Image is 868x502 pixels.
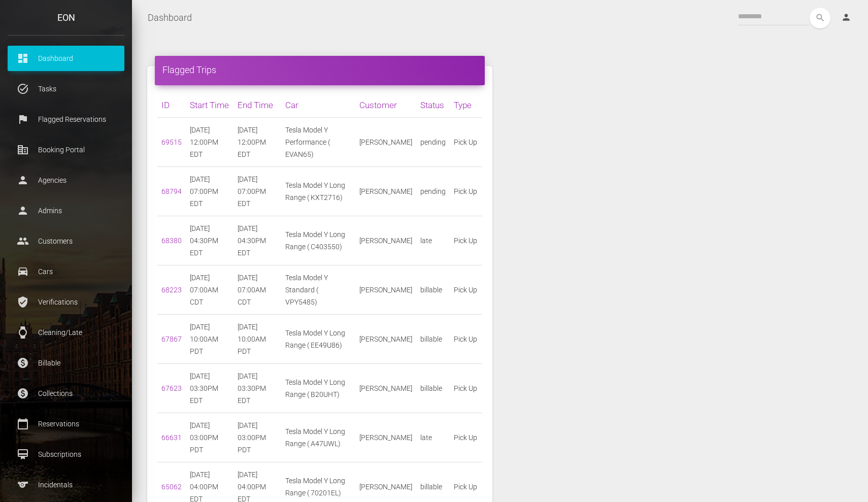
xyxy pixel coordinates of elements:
a: 68380 [161,237,182,245]
a: Dashboard [148,5,192,30]
td: billable [416,364,450,413]
td: [PERSON_NAME] [355,265,416,315]
td: Tesla Model Y Standard ( VPY5485) [281,265,355,315]
td: Tesla Model Y Long Range ( A47UWL) [281,413,355,462]
td: pending [416,167,450,216]
a: card_membership Subscriptions [8,442,124,467]
th: Customer [355,93,416,118]
a: 68794 [161,187,182,195]
a: task_alt Tasks [8,76,124,102]
td: [DATE] 04:30PM EDT [233,216,281,265]
p: Reservations [15,416,117,431]
td: Pick Up [450,364,482,413]
td: Tesla Model Y Long Range ( C403550) [281,216,355,265]
td: Tesla Model Y Performance ( EVAN65) [281,118,355,167]
h4: Flagged Trips [162,63,477,76]
a: paid Billable [8,350,124,376]
p: Cars [15,264,117,279]
td: Pick Up [450,413,482,462]
th: ID [157,93,186,118]
p: Verifications [15,294,117,310]
a: person [833,8,860,28]
td: [DATE] 07:00AM CDT [233,265,281,315]
td: [PERSON_NAME] [355,216,416,265]
td: [DATE] 07:00AM CDT [186,265,233,315]
td: [PERSON_NAME] [355,364,416,413]
a: paid Collections [8,381,124,406]
td: [PERSON_NAME] [355,167,416,216]
a: 66631 [161,433,182,442]
td: [DATE] 10:00AM PDT [233,315,281,364]
td: [DATE] 12:00PM EDT [233,118,281,167]
p: Subscriptions [15,447,117,462]
a: 68223 [161,286,182,294]
button: search [810,8,830,28]
a: corporate_fare Booking Portal [8,137,124,162]
td: Tesla Model Y Long Range ( EE49U86) [281,315,355,364]
a: person Admins [8,198,124,223]
td: Pick Up [450,265,482,315]
a: drive_eta Cars [8,259,124,284]
a: sports Incidentals [8,472,124,497]
a: calendar_today Reservations [8,411,124,437]
i: person [841,12,851,22]
td: late [416,216,450,265]
p: Billable [15,355,117,371]
td: [DATE] 07:00PM EDT [186,167,233,216]
td: [PERSON_NAME] [355,413,416,462]
p: Agencies [15,173,117,188]
p: Incidentals [15,477,117,492]
td: billable [416,315,450,364]
a: 69515 [161,138,182,146]
td: [DATE] 07:00PM EDT [233,167,281,216]
td: [DATE] 03:00PM PDT [186,413,233,462]
th: Status [416,93,450,118]
td: Pick Up [450,315,482,364]
p: Cleaning/Late [15,325,117,340]
a: flag Flagged Reservations [8,107,124,132]
th: Start Time [186,93,233,118]
a: 67623 [161,384,182,392]
a: verified_user Verifications [8,289,124,315]
td: Pick Up [450,216,482,265]
p: Tasks [15,81,117,96]
td: Tesla Model Y Long Range ( KXT2716) [281,167,355,216]
td: billable [416,265,450,315]
td: Tesla Model Y Long Range ( B20UHT) [281,364,355,413]
a: dashboard Dashboard [8,46,124,71]
td: [DATE] 03:30PM EDT [186,364,233,413]
a: watch Cleaning/Late [8,320,124,345]
td: [DATE] 12:00PM EDT [186,118,233,167]
td: [PERSON_NAME] [355,315,416,364]
p: Booking Portal [15,142,117,157]
th: Type [450,93,482,118]
td: late [416,413,450,462]
td: pending [416,118,450,167]
p: Dashboard [15,51,117,66]
td: [PERSON_NAME] [355,118,416,167]
td: [DATE] 04:30PM EDT [186,216,233,265]
p: Admins [15,203,117,218]
p: Flagged Reservations [15,112,117,127]
p: Customers [15,233,117,249]
td: Pick Up [450,118,482,167]
td: [DATE] 10:00AM PDT [186,315,233,364]
th: End Time [233,93,281,118]
p: Collections [15,386,117,401]
td: Pick Up [450,167,482,216]
th: Car [281,93,355,118]
a: 67867 [161,335,182,343]
a: 65062 [161,483,182,491]
a: person Agencies [8,168,124,193]
td: [DATE] 03:30PM EDT [233,364,281,413]
td: [DATE] 03:00PM PDT [233,413,281,462]
a: people Customers [8,228,124,254]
